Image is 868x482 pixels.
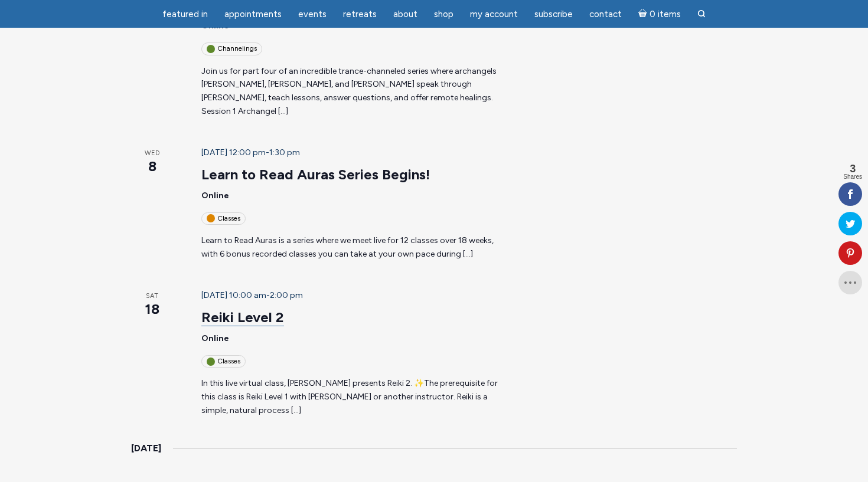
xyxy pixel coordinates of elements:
[162,9,208,19] span: featured in
[131,156,173,176] span: 8
[589,9,622,19] span: Contact
[201,234,508,261] p: Learn to Read Auras is a series where we meet live for 12 classes over 18 weeks, with 6 bonus rec...
[131,299,173,319] span: 18
[201,212,246,225] div: Classes
[201,147,300,158] time: -
[201,166,430,183] a: Learn to Read Auras Series Begins!
[336,3,384,26] a: Retreats
[201,290,303,300] time: -
[650,10,681,19] span: 0 items
[270,290,303,300] span: 2:00 pm
[631,2,688,26] a: Cart0 items
[224,9,282,19] span: Appointments
[201,355,246,368] div: Classes
[291,3,334,26] a: Events
[434,9,453,19] span: Shop
[582,3,629,26] a: Contact
[201,290,266,300] span: [DATE] 10:00 am
[131,291,173,301] span: Sat
[298,9,327,19] span: Events
[386,3,425,26] a: About
[201,333,229,343] span: Online
[201,147,266,158] span: [DATE] 12:00 pm
[843,163,862,174] span: 3
[131,441,161,456] time: [DATE]
[201,65,508,119] p: Join us for part four of an incredible trance-channeled series where archangels [PERSON_NAME], [P...
[527,3,580,26] a: Subscribe
[217,3,289,26] a: Appointments
[393,9,417,19] span: About
[463,3,525,26] a: My Account
[534,9,573,19] span: Subscribe
[638,9,650,19] i: Cart
[201,191,229,201] span: Online
[843,174,862,180] span: Shares
[201,309,284,326] a: Reiki Level 2
[201,42,262,55] div: Channelings
[470,9,518,19] span: My Account
[427,3,461,26] a: Shop
[131,149,173,159] span: Wed
[201,377,508,417] p: In this live virtual class, [PERSON_NAME] presents Reiki 2. ✨The prerequisite for this class is R...
[343,9,377,19] span: Retreats
[155,3,215,26] a: featured in
[269,147,300,158] span: 1:30 pm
